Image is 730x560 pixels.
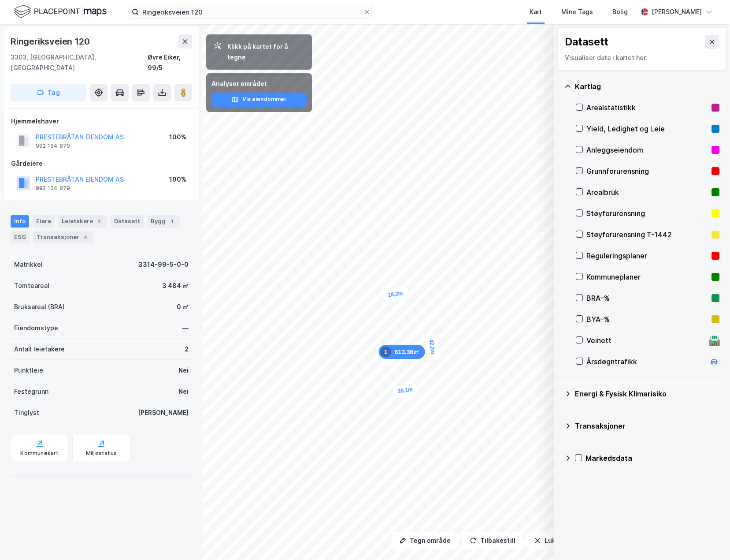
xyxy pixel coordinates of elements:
[11,52,148,73] div: 3303, [GEOGRAPHIC_DATA], [GEOGRAPHIC_DATA]
[33,215,55,228] div: Eiere
[211,78,307,89] div: Analyser området
[58,215,107,228] div: Leietakere
[11,215,29,228] div: Info
[586,145,708,155] div: Anleggseiendom
[33,231,93,243] div: Transaksjoner
[586,102,708,113] div: Arealstatistikk
[424,333,440,360] div: Map marker
[147,215,180,228] div: Bygg
[177,302,189,312] div: 0 ㎡
[95,217,104,226] div: 2
[652,7,702,17] div: [PERSON_NAME]
[708,335,720,346] div: 🛣️
[167,217,176,226] div: 1
[379,345,425,359] div: Map marker
[575,388,719,399] div: Energi & Fysisk Klimarisiko
[14,323,58,333] div: Eiendomstype
[462,532,523,549] button: Tilbakestill
[586,293,708,303] div: BRA–%
[139,5,363,19] input: Søk på adresse, matrikkel, gårdeiere, leietakere eller personer
[392,382,419,399] div: Map marker
[686,518,730,560] div: Kontrollprogram for chat
[11,84,86,101] button: Tag
[526,532,567,549] button: Lukk
[565,35,608,49] div: Datasett
[14,386,48,397] div: Festegrunn
[36,185,70,192] div: 992 134 879
[169,174,186,185] div: 100%
[178,386,189,397] div: Nei
[575,81,719,92] div: Kartlag
[169,132,186,142] div: 100%
[11,34,91,49] div: Ringeriksveien 120
[561,7,593,17] div: Mine Tags
[36,142,70,149] div: 992 134 879
[565,52,719,63] div: Visualiser data i kartet her.
[612,7,628,17] div: Bolig
[586,335,705,346] div: Veinett
[138,259,189,270] div: 3314-99-5-0-0
[11,158,192,169] div: Gårdeiere
[586,123,708,134] div: Yield, Ledighet og Leie
[586,314,708,325] div: BYA–%
[211,93,307,107] button: Vis eiendommer
[392,532,459,549] button: Tegn område
[575,421,719,431] div: Transaksjoner
[162,280,189,291] div: 3 484 ㎡
[530,7,542,17] div: Kart
[148,52,192,73] div: Øvre Eiker, 99/5
[227,41,305,63] div: Klikk på kartet for å tegne
[586,166,708,176] div: Grunnforurensning
[586,187,708,198] div: Arealbruk
[20,450,59,457] div: Kommunekart
[182,323,189,333] div: —
[14,365,43,376] div: Punktleie
[585,453,719,463] div: Markedsdata
[586,229,708,240] div: Støyforurensning T-1442
[586,272,708,282] div: Kommuneplaner
[138,407,189,418] div: [PERSON_NAME]
[14,302,65,312] div: Bruksareal (BRA)
[178,365,189,376] div: Nei
[111,215,144,228] div: Datasett
[14,259,43,270] div: Matrikkel
[14,280,49,291] div: Tomteareal
[11,116,192,127] div: Hjemmelshaver
[14,344,65,355] div: Antall leietakere
[586,250,708,261] div: Reguleringsplaner
[382,287,409,302] div: Map marker
[14,407,39,418] div: Tinglyst
[185,344,189,355] div: 2
[86,450,117,457] div: Miljøstatus
[11,231,30,243] div: ESG
[14,4,107,19] img: logo.f888ab2527a4732fd821a326f86c7f29.svg
[81,233,90,242] div: 4
[586,356,705,367] div: Årsdøgntrafikk
[686,518,730,560] iframe: Chat Widget
[381,347,391,357] div: 1
[586,208,708,219] div: Støyforurensning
